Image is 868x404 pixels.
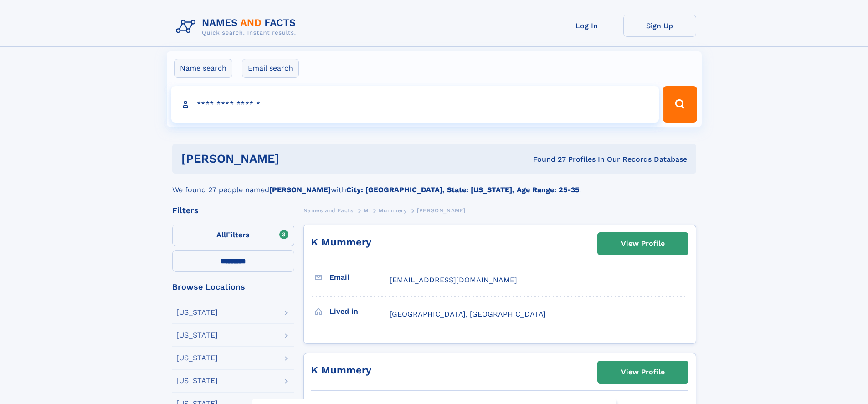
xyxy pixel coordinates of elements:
[171,86,659,123] input: search input
[329,270,390,285] h3: Email
[176,309,218,316] div: [US_STATE]
[303,205,354,216] a: Names and Facts
[172,283,294,291] div: Browse Locations
[216,230,226,239] span: All
[176,332,218,339] div: [US_STATE]
[623,15,696,37] a: Sign Up
[390,276,517,284] span: [EMAIL_ADDRESS][DOMAIN_NAME]
[621,362,665,383] div: View Profile
[311,364,371,376] a: K Mummery
[364,205,369,216] a: M
[346,185,579,194] b: City: [GEOGRAPHIC_DATA], State: [US_STATE], Age Range: 25-35
[172,174,696,195] div: We found 27 people named with .
[242,59,299,78] label: Email search
[663,86,697,123] button: Search Button
[379,205,406,216] a: Mummery
[598,233,688,255] a: View Profile
[311,236,371,248] a: K Mummery
[172,206,294,215] div: Filters
[174,59,232,78] label: Name search
[417,207,466,214] span: [PERSON_NAME]
[176,377,218,384] div: [US_STATE]
[172,15,303,39] img: Logo Names and Facts
[550,15,623,37] a: Log In
[181,153,406,164] h1: [PERSON_NAME]
[329,304,390,319] h3: Lived in
[379,207,406,214] span: Mummery
[172,225,294,246] label: Filters
[390,310,546,318] span: [GEOGRAPHIC_DATA], [GEOGRAPHIC_DATA]
[176,354,218,362] div: [US_STATE]
[598,361,688,383] a: View Profile
[269,185,331,194] b: [PERSON_NAME]
[406,154,687,164] div: Found 27 Profiles In Our Records Database
[364,207,369,214] span: M
[621,233,665,254] div: View Profile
